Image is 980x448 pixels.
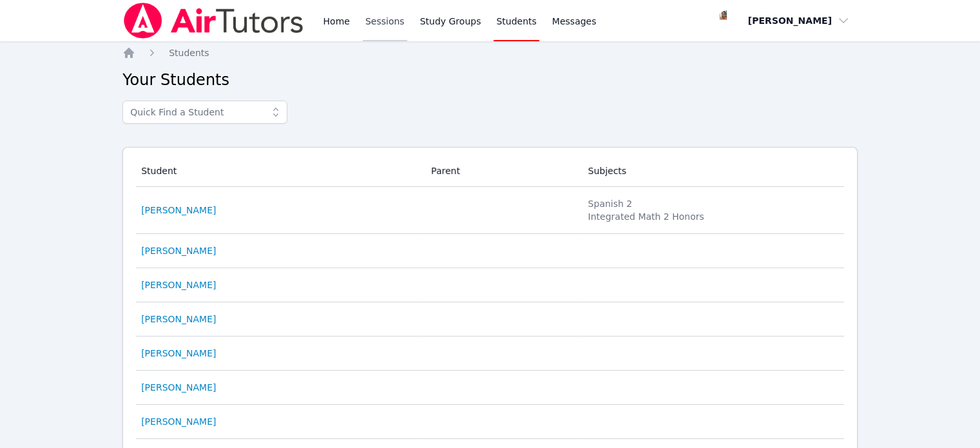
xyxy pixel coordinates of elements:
[588,210,836,223] li: Integrated Math 2 Honors
[169,46,209,59] a: Students
[588,197,836,210] li: Spanish 2
[136,187,844,234] tr: [PERSON_NAME] Spanish 2Integrated Math 2 Honors
[136,155,423,187] th: Student
[141,244,216,257] a: [PERSON_NAME]
[122,46,858,59] nav: Breadcrumb
[169,48,209,58] span: Students
[136,234,844,268] tr: [PERSON_NAME]
[136,371,844,405] tr: [PERSON_NAME]
[141,415,216,428] a: [PERSON_NAME]
[122,3,305,39] img: Air Tutors
[423,155,580,187] th: Parent
[136,268,844,302] tr: [PERSON_NAME]
[141,381,216,394] a: [PERSON_NAME]
[136,336,844,371] tr: [PERSON_NAME]
[141,278,216,291] a: [PERSON_NAME]
[141,204,216,217] a: [PERSON_NAME]
[581,155,844,187] th: Subjects
[136,302,844,336] tr: [PERSON_NAME]
[141,313,216,326] a: [PERSON_NAME]
[141,347,216,360] a: [PERSON_NAME]
[552,15,597,28] span: Messages
[122,70,858,90] h2: Your Students
[136,405,844,439] tr: [PERSON_NAME]
[122,101,287,124] input: Quick Find a Student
